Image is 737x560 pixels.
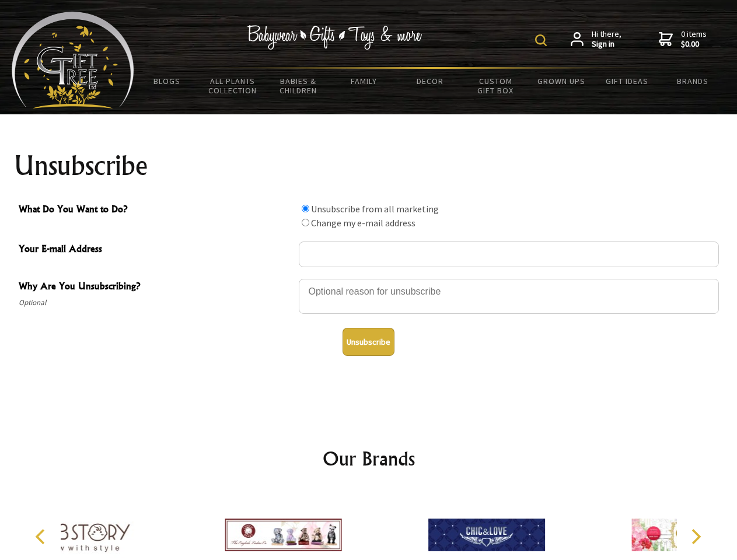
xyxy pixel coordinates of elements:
[592,39,621,50] strong: Sign in
[681,39,707,50] strong: $0.00
[660,69,726,93] a: Brands
[331,69,397,93] a: Family
[683,524,708,549] button: Next
[14,152,724,180] h1: Unsubscribe
[397,69,463,93] a: Decor
[311,203,439,215] label: Unsubscribe from all marketing
[463,69,529,103] a: Custom Gift Box
[19,242,293,258] span: Your E-mail Address
[594,69,660,93] a: Gift Ideas
[302,205,309,212] input: What Do You Want to Do?
[29,524,55,549] button: Previous
[302,219,309,226] input: What Do You Want to Do?
[266,69,331,103] a: Babies & Children
[247,25,422,50] img: Babywear - Gifts - Toys & more
[23,444,714,473] h2: Our Brands
[299,242,719,267] input: Your E-mail Address
[681,29,707,50] span: 0 items
[571,29,621,50] a: Hi there,Sign in
[12,12,134,108] img: Babyware - Gifts - Toys and more...
[311,217,415,229] label: Change my e-mail address
[528,69,594,93] a: Grown Ups
[19,279,293,296] span: Why Are You Unsubscribing?
[19,202,293,219] span: What Do You Want to Do?
[200,69,266,103] a: All Plants Collection
[299,279,719,314] textarea: Why Are You Unsubscribing?
[535,34,547,46] img: product search
[134,69,200,93] a: BLOGS
[343,328,394,356] button: Unsubscribe
[592,29,621,50] span: Hi there,
[19,296,293,310] span: Optional
[659,29,707,50] a: 0 items$0.00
